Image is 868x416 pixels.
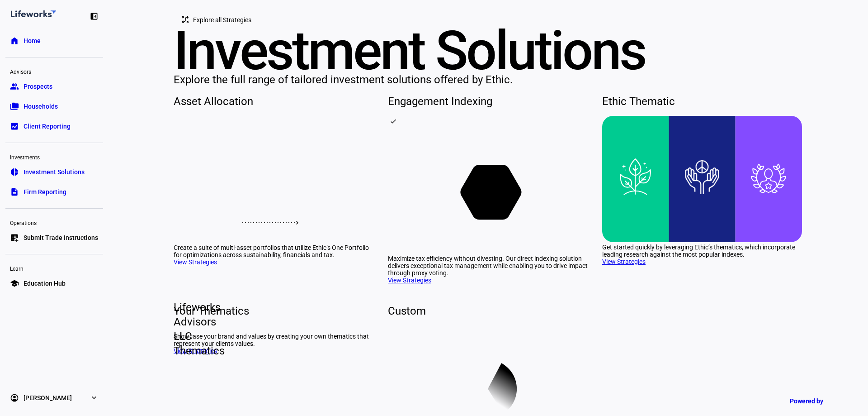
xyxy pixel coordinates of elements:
[388,277,431,284] a: View Strategies
[10,82,19,91] eth-mat-symbol: group
[10,233,19,242] eth-mat-symbol: list_alt_add
[388,304,588,318] div: Custom
[24,393,72,402] span: [PERSON_NAME]
[24,102,58,111] span: Households
[5,77,103,96] a: groupProspects
[10,279,19,288] eth-mat-symbol: school
[90,12,99,21] eth-mat-symbol: left_panel_close
[10,187,19,196] eth-mat-symbol: description
[388,94,588,109] div: Engagement Indexing
[785,392,854,409] a: Powered by
[10,122,19,131] eth-mat-symbol: bid_landscape
[174,72,803,87] div: Explore the full range of tailored investment solutions offered by Ethic.
[174,244,373,258] div: Create a suite of multi-asset portfolios that utilize Ethic’s One Portfolio for optimizations acr...
[5,65,103,77] div: Advisors
[5,183,103,201] a: descriptionFirm Reporting
[5,117,103,135] a: bid_landscapeClient Reporting
[5,216,103,229] div: Operations
[24,122,71,131] span: Client Reporting
[602,244,802,258] div: Get started quickly by leveraging Ethic’s thematics, which incorporate leading research against t...
[174,11,262,29] button: Explore all Strategies
[24,187,66,196] span: Firm Reporting
[174,304,373,318] div: Your Thematics
[5,163,103,181] a: pie_chartInvestment Solutions
[24,167,85,177] span: Investment Solutions
[10,167,19,177] eth-mat-symbol: pie_chart
[90,393,99,402] eth-mat-symbol: expand_more
[388,255,588,277] div: Maximize tax efficiency without divesting. Our direct indexing solution delivers exceptional tax ...
[10,36,19,45] eth-mat-symbol: home
[24,279,66,288] span: Education Hub
[24,233,98,242] span: Submit Trade Instructions
[174,29,803,72] div: Investment Solutions
[10,102,19,111] eth-mat-symbol: folder_copy
[181,15,190,24] mat-icon: tactic
[10,393,19,402] eth-mat-symbol: account_circle
[174,94,373,109] div: Asset Allocation
[5,97,103,115] a: folder_copyHouseholds
[174,333,373,347] div: Showcase your brand and values by creating your own thematics that represent your clients values.
[24,36,41,45] span: Home
[166,300,181,358] span: Lifeworks Advisors LLC Thematics
[174,258,217,266] a: View Strategies
[5,150,103,163] div: Investments
[24,82,52,91] span: Prospects
[602,94,802,109] div: Ethic Thematic
[5,32,103,50] a: homeHome
[5,262,103,274] div: Learn
[390,118,397,125] mat-icon: check
[193,11,251,29] span: Explore all Strategies
[602,258,646,265] a: View Strategies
